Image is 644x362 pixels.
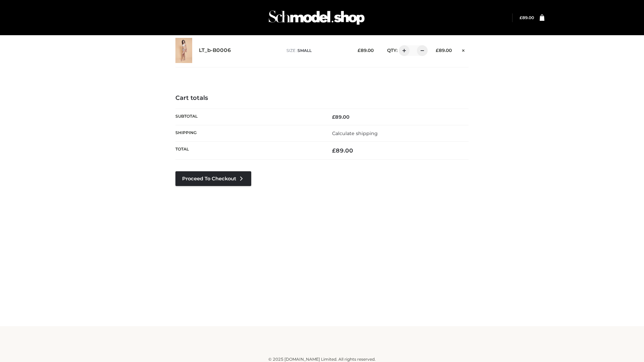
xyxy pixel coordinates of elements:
p: size : [286,48,347,54]
bdi: 89.00 [436,48,452,53]
span: £ [358,48,361,53]
span: £ [332,147,336,154]
div: QTY: [380,45,425,56]
bdi: 89.00 [332,147,353,154]
span: £ [332,114,335,120]
bdi: 89.00 [520,15,534,20]
span: SMALL [298,48,312,53]
a: £89.00 [520,15,534,20]
a: Calculate shipping [332,130,378,136]
th: Subtotal [175,109,322,125]
img: Schmodel Admin 964 [266,4,367,31]
a: LT_b-B0006 [199,47,231,54]
span: £ [436,48,439,53]
th: Total [175,142,322,160]
bdi: 89.00 [358,48,374,53]
span: £ [520,15,522,20]
bdi: 89.00 [332,114,350,120]
a: Proceed to Checkout [175,171,251,186]
th: Shipping [175,125,322,141]
h4: Cart totals [175,95,469,102]
a: Remove this item [459,45,469,54]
